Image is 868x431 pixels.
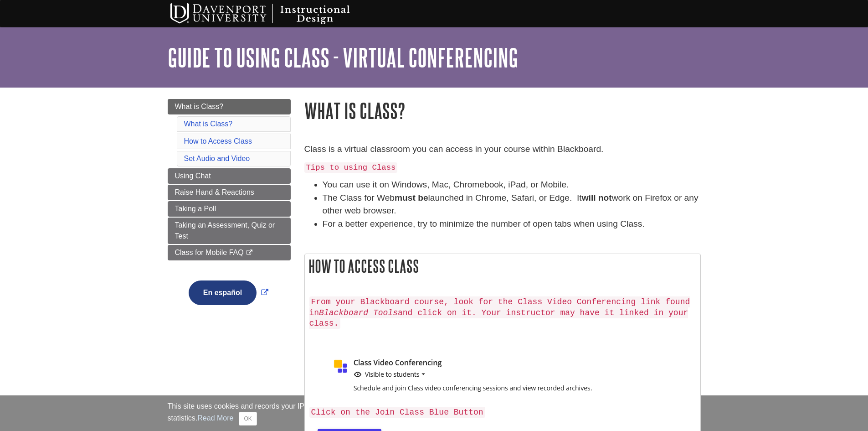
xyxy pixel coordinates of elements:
[168,201,291,217] a: Taking a Poll
[309,407,485,418] code: Click on the Join Class Blue Button
[239,412,257,426] button: Close
[186,289,271,296] a: Link opens in new window
[168,43,518,72] a: Guide to Using Class - Virtual Conferencing
[168,99,291,114] a: What is Class?
[175,205,216,213] span: Taking a Poll
[309,296,690,329] code: From your Blackboard course, look for the Class Video Conferencing link found in and click on it....
[323,178,701,192] li: You can use it on Windows, Mac, Chromebook, iPad, or Mobile.
[175,188,254,196] span: Raise Hand & Reactions
[163,2,382,25] img: Davenport University Instructional Design
[582,193,612,203] strong: will not
[304,143,701,156] p: Class is a virtual classroom you can access in your course within Blackboard.
[304,99,701,122] h1: What is Class?
[175,172,211,180] span: Using Chat
[175,103,224,110] span: What is Class?
[168,401,701,426] div: This site uses cookies and records your IP address for usage statistics. Additionally, we use Goo...
[175,221,275,240] span: Taking an Assessment, Quiz or Test
[184,137,252,145] a: How to Access Class
[395,193,428,203] strong: must be
[168,185,291,200] a: Raise Hand & Reactions
[184,155,250,162] a: Set Audio and Video
[168,99,291,321] div: Guide Page Menu
[309,351,649,402] img: class
[304,162,398,173] code: Tips to using Class
[197,414,233,422] a: Read More
[168,168,291,184] a: Using Chat
[323,192,701,218] li: The Class for Web launched in Chrome, Safari, or Edge. It work on Firefox or any other web browser.
[323,218,701,231] li: For a better experience, try to minimize the number of open tabs when using Class.
[319,308,398,317] em: Blackboard Tools
[168,218,291,244] a: Taking an Assessment, Quiz or Test
[184,120,233,128] a: What is Class?
[168,245,291,260] a: Class for Mobile FAQ
[305,254,700,278] h2: How to Access Class
[175,249,244,256] span: Class for Mobile FAQ
[189,280,257,305] button: En español
[246,250,253,256] i: This link opens in a new window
